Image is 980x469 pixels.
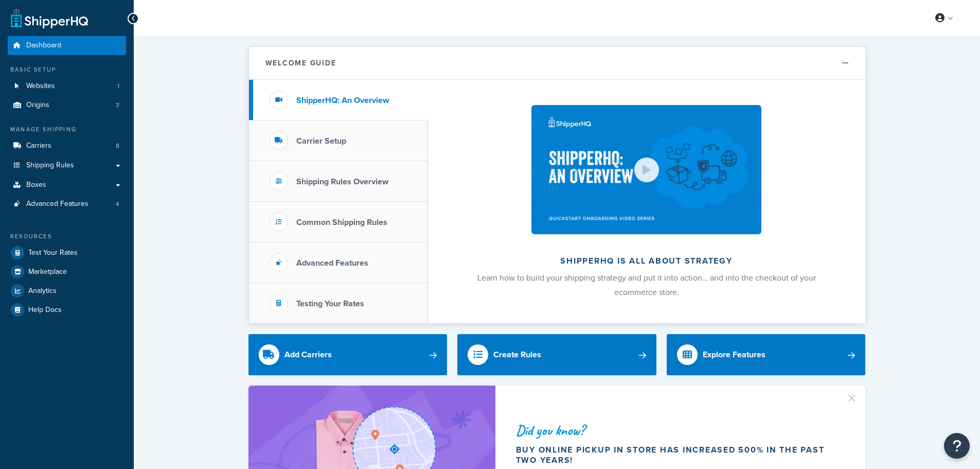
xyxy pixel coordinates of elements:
div: Add Carriers [284,348,332,362]
a: Shipping Rules [8,156,126,175]
a: Carriers8 [8,136,126,155]
li: Origins [8,96,126,115]
span: Marketplace [28,268,67,276]
div: Create Rules [493,348,541,362]
span: Help Docs [28,306,62,315]
a: Advanced Features4 [8,195,126,214]
span: 3 [116,101,119,110]
a: Add Carriers [248,334,448,375]
h2: Welcome Guide [265,59,336,67]
h3: ShipperHQ: An Overview [296,96,389,105]
a: Boxes [8,176,126,195]
a: Help Docs [8,301,126,319]
li: Advanced Features [8,195,126,214]
a: Test Your Rates [8,244,126,262]
div: Manage Shipping [8,125,126,134]
span: Learn how to build your shipping strategy and put it into action… and into the checkout of your e... [477,272,816,298]
span: 1 [117,82,119,91]
div: Basic Setup [8,65,126,74]
a: Origins3 [8,96,126,115]
div: Did you know? [516,423,841,438]
a: Create Rules [457,334,656,375]
h3: Advanced Features [296,258,368,268]
h3: Common Shipping Rules [296,218,387,227]
div: Resources [8,232,126,241]
span: 8 [116,142,119,150]
span: Advanced Features [26,200,88,209]
span: Dashboard [26,41,61,50]
span: Shipping Rules [26,161,74,170]
span: Websites [26,82,55,91]
img: ShipperHQ is all about strategy [531,105,761,234]
div: Explore Features [703,348,765,362]
h3: Shipping Rules Overview [296,177,388,186]
span: Origins [26,101,49,110]
div: Buy online pickup in store has increased 500% in the past two years! [516,445,841,465]
h3: Testing Your Rates [296,299,364,308]
a: Marketplace [8,263,126,281]
li: Carriers [8,136,126,155]
span: Test Your Rates [28,249,78,257]
h2: ShipperHQ is all about strategy [455,256,838,266]
li: Websites [8,77,126,96]
a: Explore Features [667,334,866,375]
a: Analytics [8,282,126,300]
button: Open Resource Center [944,433,970,459]
h3: Carrier Setup [296,136,346,146]
a: Websites1 [8,77,126,96]
span: Boxes [26,181,46,189]
a: Dashboard [8,36,126,55]
span: Carriers [26,142,51,150]
span: 4 [116,200,119,209]
span: Analytics [28,287,57,296]
button: Welcome Guide [249,47,865,80]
